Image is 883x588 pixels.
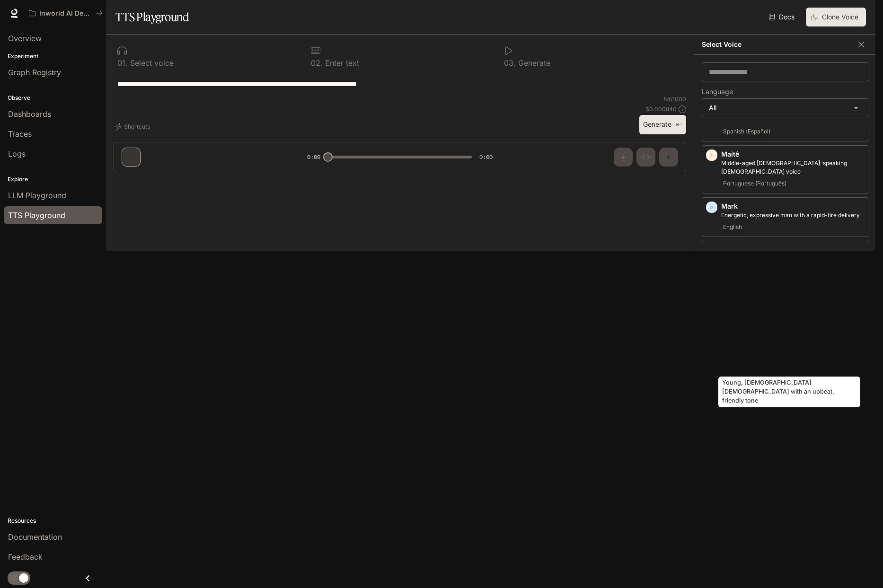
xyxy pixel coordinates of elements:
[721,211,864,219] p: Energetic, expressive man with a rapid-fire delivery
[806,8,866,26] button: Clone Voice
[323,59,359,67] p: Enter text
[114,119,154,134] button: Shortcuts
[311,59,323,67] p: 0 2 .
[702,88,733,95] p: Language
[504,59,516,67] p: 0 3 .
[721,202,864,211] p: Mark
[721,178,788,189] span: Portuguese (Português)
[25,4,107,23] button: All workspaces
[721,221,744,233] span: English
[721,149,864,159] p: Maitê
[128,59,174,67] p: Select voice
[767,8,798,26] a: Docs
[39,9,92,18] p: Inworld AI Demos
[721,126,772,137] span: Spanish (Español)
[639,115,686,134] button: Generate⌘⏎
[718,377,860,407] div: Young, [DEMOGRAPHIC_DATA] [DEMOGRAPHIC_DATA] with an upbeat, friendly tone
[721,159,864,176] p: Middle-aged Portuguese-speaking female voice
[702,99,868,117] div: All
[663,95,686,103] p: 84 / 1000
[115,8,189,26] h1: TTS Playground
[516,59,550,67] p: Generate
[675,122,682,128] p: ⌘⏎
[117,59,128,67] p: 0 1 .
[645,105,677,113] p: $ 0.000840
